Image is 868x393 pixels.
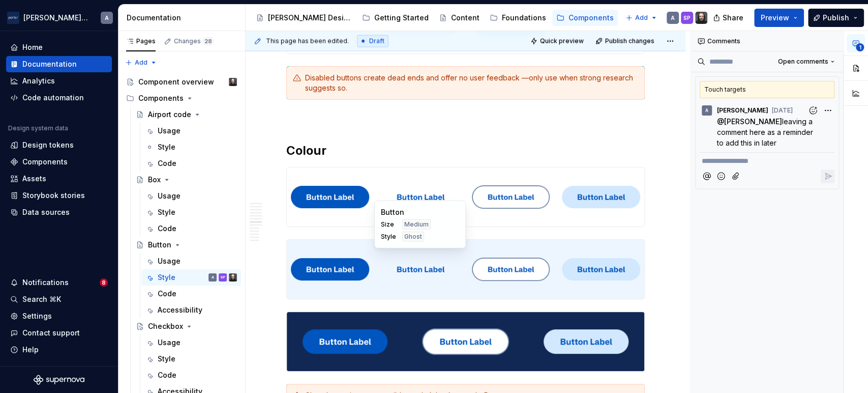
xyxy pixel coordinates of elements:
button: More [821,103,834,117]
div: Pages [126,37,156,45]
a: Usage [141,188,241,204]
div: A [671,14,675,22]
span: 8 [100,278,108,287]
div: A [705,106,708,115]
div: Code automation [22,93,84,103]
a: Components [6,154,112,170]
a: Accessibility [620,10,685,26]
span: Quick preview [540,37,584,45]
span: Size [381,220,396,229]
button: Quick preview [527,34,588,48]
span: Medium [404,220,429,229]
a: Button [132,237,241,253]
a: StyleASPTeunis Vorsteveld [141,269,241,286]
div: Search ⌘K [22,294,61,304]
div: [PERSON_NAME] Design [268,13,352,23]
a: Components [552,10,618,26]
div: Components [122,90,241,106]
button: Preview [754,9,804,27]
a: Analytics [6,73,112,89]
img: Teunis Vorsteveld [695,12,707,24]
div: Assets [22,174,46,184]
span: 28 [203,37,214,45]
a: Design tokens [6,137,112,153]
a: Style [141,204,241,220]
div: Notifications [22,277,69,288]
img: f0306bc8-3074-41fb-b11c-7d2e8671d5eb.png [7,12,19,24]
div: Storybook stories [22,190,85,201]
span: Draft [369,37,384,45]
a: Usage [141,123,241,139]
div: Documentation [127,13,241,23]
a: Documentation [6,56,112,72]
div: Composer editor [700,152,834,166]
div: Getting Started [374,13,429,23]
a: [PERSON_NAME] Design [252,10,356,26]
div: Settings [22,311,52,321]
div: Help [22,345,39,355]
div: Code [158,223,176,234]
div: Usage [158,338,181,348]
button: Publish changes [592,34,659,48]
img: Teunis Vorsteveld [229,273,237,282]
div: Documentation [22,59,77,69]
a: Getting Started [358,10,433,26]
a: Home [6,39,112,55]
a: Style [141,139,241,155]
div: Checkbox [148,321,183,331]
div: Components [568,13,614,23]
div: Code [158,158,176,169]
span: This page has been edited. [266,37,349,45]
span: Publish changes [605,37,654,45]
div: Button [148,240,171,250]
a: Code [141,220,241,237]
div: Foundations [502,13,546,23]
a: Foundations [486,10,550,26]
button: Contact support [6,325,112,341]
a: Usage [141,334,241,351]
button: Mention someone [700,170,713,183]
button: Add [622,11,661,25]
a: Code automation [6,90,112,106]
div: Page tree [252,8,620,28]
button: Notifications8 [6,274,112,291]
div: Disabled buttons create dead ends and offer no user feedback —only use when strong research sugge... [305,73,638,93]
div: Style [158,207,175,217]
div: Accessibility [158,305,202,315]
img: Teunis Vorsteveld [229,78,237,86]
span: Add [135,59,147,67]
a: Style [141,351,241,367]
div: Component overview [138,77,214,87]
a: Data sources [6,204,112,220]
button: Add reaction [806,103,820,117]
div: Components [138,93,184,103]
a: Box [132,172,241,188]
a: Checkbox [132,318,241,334]
button: Publish [808,9,864,27]
button: Add emoji [714,170,728,183]
h2: Colour [286,143,645,159]
a: Code [141,286,241,302]
button: Help [6,342,112,358]
span: @ [717,117,782,126]
div: [PERSON_NAME] Airlines [23,13,88,23]
a: Code [141,155,241,172]
span: [PERSON_NAME] [717,106,768,115]
div: Home [22,42,43,52]
span: [PERSON_NAME] [724,117,782,126]
div: Style [158,142,175,152]
button: Share [708,9,750,27]
span: leaving a comment here as a reminder to add this in later [717,117,815,147]
div: Content [451,13,480,23]
button: [PERSON_NAME] AirlinesA [2,7,116,29]
div: A [212,272,214,283]
span: Publish [823,13,849,23]
div: A [105,14,109,22]
button: Open comments [773,54,839,69]
div: Code [158,370,176,380]
svg: Supernova Logo [34,375,84,385]
span: Preview [761,13,789,23]
a: Content [435,10,484,26]
div: Changes [174,37,214,45]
